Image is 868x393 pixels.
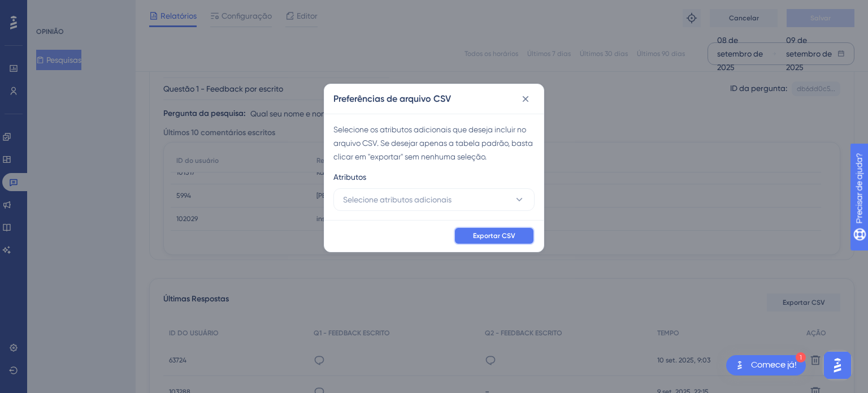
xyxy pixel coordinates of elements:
font: Selecione os atributos adicionais que deseja incluir no arquivo CSV. Se desejar apenas a tabela p... [333,125,533,161]
font: Exportar CSV [473,232,515,240]
font: Comece já! [751,360,797,369]
font: Precisar de ajuda? [27,5,97,14]
img: imagem-do-lançador-texto-alternativo [733,359,747,372]
div: Abra a lista de verificação Comece!, módulos restantes: 1 [726,355,806,375]
font: Selecione atributos adicionais [343,195,452,204]
font: Atributos [333,172,366,182]
font: Preferências de arquivo CSV [333,93,451,104]
font: 1 [799,355,802,361]
iframe: Iniciador do Assistente de IA do UserGuiding [821,348,854,382]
